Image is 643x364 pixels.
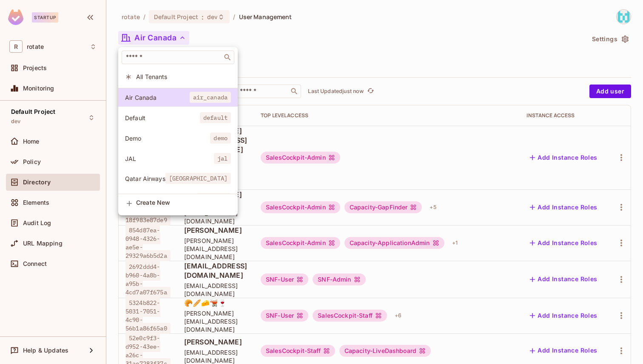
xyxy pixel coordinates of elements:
[190,92,231,103] span: air_canada
[196,193,231,204] span: american
[214,153,231,164] span: jal
[125,155,214,163] span: JAL
[210,133,231,144] span: demo
[118,109,238,127] div: Show only users with a role in this tenant: Default
[136,73,231,81] span: All Tenants
[165,173,231,184] span: [GEOGRAPHIC_DATA]
[118,169,238,188] div: Show only users with a role in this tenant: Qatar Airways
[125,134,210,142] span: Demo
[200,112,231,123] span: default
[136,199,231,206] span: Create New
[125,175,165,183] span: Qatar Airways
[118,190,238,208] div: Show only users with a role in this tenant: american
[118,129,238,147] div: Show only users with a role in this tenant: Demo
[118,150,238,168] div: Show only users with a role in this tenant: JAL
[125,114,200,122] span: Default
[118,88,238,107] div: Show only users with a role in this tenant: Air Canada
[125,93,190,102] span: Air Canada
